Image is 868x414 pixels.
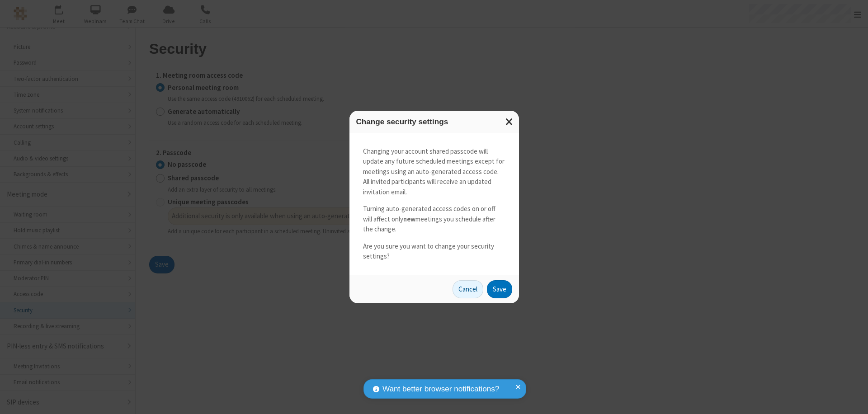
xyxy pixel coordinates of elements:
p: Turning auto-generated access codes on or off will affect only meetings you schedule after the ch... [363,204,505,235]
strong: new [403,215,415,223]
p: Changing your account shared passcode will update any future scheduled meetings except for meetin... [363,146,505,198]
h3: Change security settings [356,118,512,126]
span: Want better browser notifications? [382,383,499,395]
button: Save [487,280,512,298]
button: Close modal [500,111,519,133]
button: Cancel [453,280,483,298]
p: Are you sure you want to change your security settings? [363,241,505,262]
